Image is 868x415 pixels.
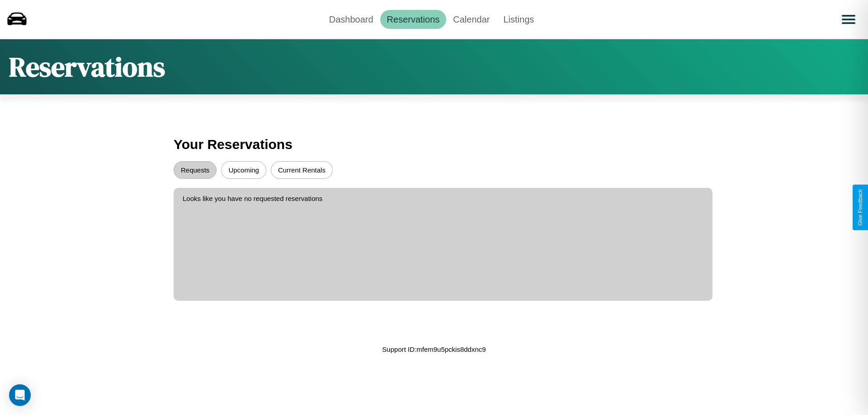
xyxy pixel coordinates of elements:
[380,10,447,29] a: Reservations
[322,10,380,29] a: Dashboard
[496,10,541,29] a: Listings
[382,343,486,355] p: Support ID: mfem9u5pckis8ddxnc9
[221,161,266,179] button: Upcoming
[857,189,863,226] div: Give Feedback
[836,7,861,32] button: Open menu
[9,48,165,85] h1: Reservations
[271,161,333,179] button: Current Rentals
[174,132,694,157] h3: Your Reservations
[174,161,217,179] button: Requests
[9,384,31,406] div: Open Intercom Messenger
[446,10,496,29] a: Calendar
[183,192,703,205] p: Looks like you have no requested reservations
